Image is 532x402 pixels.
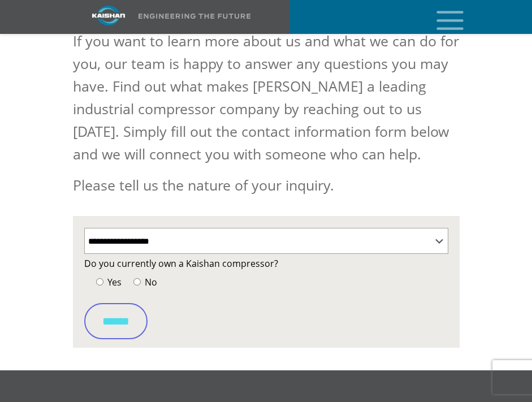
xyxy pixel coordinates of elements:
input: Yes [96,278,103,286]
form: Contact form [84,256,448,339]
label: Do you currently own a Kaishan compressor? [84,256,448,271]
img: Engineering the future [139,14,250,19]
img: kaishan logo [66,6,151,25]
a: mobile menu [432,7,451,27]
span: No [142,276,157,288]
p: If you want to learn more about us and what we can do for you, our team is happy to answer any qu... [73,29,460,165]
span: Yes [105,276,122,288]
p: Please tell us the nature of your inquiry. [73,174,460,196]
input: No [133,278,141,286]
